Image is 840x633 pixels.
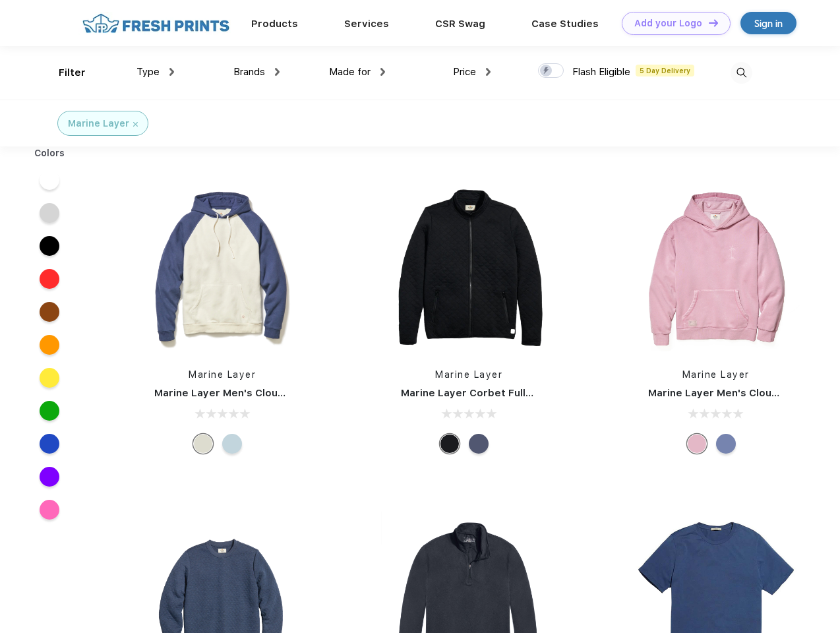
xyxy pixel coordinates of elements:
[716,434,736,454] div: Vintage Indigo
[222,434,242,454] div: Cool Ombre
[486,68,491,76] img: dropdown.png
[435,18,485,30] a: CSR Swag
[754,16,783,31] div: Sign in
[634,18,702,29] div: Add your Logo
[687,434,707,454] div: Lilas
[233,66,265,78] span: Brands
[133,122,138,127] img: filter_cancel.svg
[469,434,489,454] div: Navy
[709,19,718,26] img: DT
[78,12,233,35] img: fo%20logo%202.webp
[193,434,213,454] div: Navy/Cream
[401,387,584,399] a: Marine Layer Corbet Full-Zip Jacket
[344,18,389,30] a: Services
[275,68,280,76] img: dropdown.png
[68,117,129,131] div: Marine Layer
[169,68,174,76] img: dropdown.png
[440,434,460,454] div: Black
[628,179,804,355] img: func=resize&h=266
[572,66,630,78] span: Flash Eligible
[740,12,796,34] a: Sign in
[636,65,694,76] span: 5 Day Delivery
[435,369,502,380] a: Marine Layer
[251,18,298,30] a: Products
[380,68,385,76] img: dropdown.png
[381,179,556,355] img: func=resize&h=266
[154,387,369,399] a: Marine Layer Men's Cloud 9 Fleece Hoodie
[731,62,752,84] img: desktop_search.svg
[59,65,86,80] div: Filter
[453,66,476,78] span: Price
[189,369,256,380] a: Marine Layer
[682,369,750,380] a: Marine Layer
[136,66,160,78] span: Type
[329,66,371,78] span: Made for
[24,146,75,160] div: Colors
[135,179,310,355] img: func=resize&h=266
